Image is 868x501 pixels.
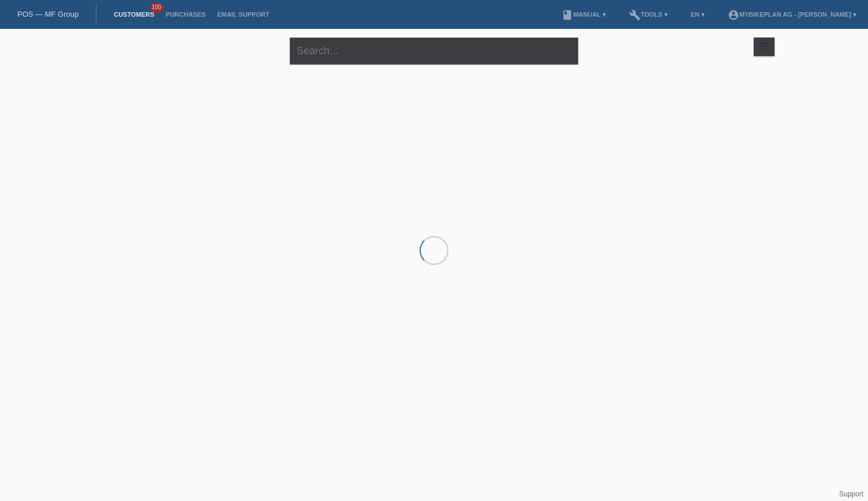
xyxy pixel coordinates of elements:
[211,11,275,18] a: Email Support
[150,3,164,13] span: 100
[722,11,862,18] a: account_circleMybikeplan AG - [PERSON_NAME] ▾
[108,11,160,18] a: Customers
[685,11,710,18] a: EN ▾
[623,11,674,18] a: buildTools ▾
[758,40,770,53] i: filter_list
[556,11,612,18] a: bookManual ▾
[290,38,578,65] input: Search...
[629,9,641,21] i: build
[17,10,78,18] a: POS — MF Group
[839,490,863,498] a: Support
[562,9,573,21] i: book
[160,11,211,18] a: Purchases
[728,9,739,21] i: account_circle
